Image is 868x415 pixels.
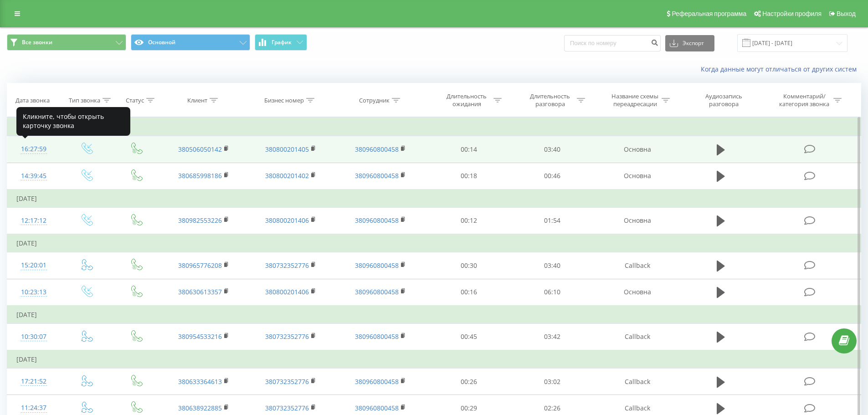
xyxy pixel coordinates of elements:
[511,279,594,306] td: 06:10
[427,163,511,190] td: 00:18
[594,323,680,350] td: Callback
[178,261,222,270] a: 380965776208
[131,34,250,51] button: Основной
[427,279,511,306] td: 00:16
[178,216,222,225] a: 380982553226
[355,171,399,180] a: 380960800458
[16,373,51,390] div: 17:21:52
[178,145,222,154] a: 380506050142
[265,171,309,180] a: 380800201402
[265,377,309,386] a: 380732352776
[16,140,51,158] div: 16:27:59
[265,287,309,296] a: 380800201406
[16,107,130,136] div: Кликните, чтобы открыть карточку звонка
[564,35,661,51] input: Поиск по номеру
[427,252,511,279] td: 00:30
[16,328,51,346] div: 10:30:07
[355,332,399,341] a: 380960800458
[178,171,222,180] a: 380685998186
[701,65,861,73] a: Когда данные могут отличаться от других систем
[355,404,399,412] a: 380960800458
[355,216,399,225] a: 380960800458
[355,145,399,154] a: 380960800458
[611,92,659,108] div: Название схемы переадресации
[264,97,304,104] div: Бизнес номер
[511,369,594,395] td: 03:02
[7,234,861,252] td: [DATE]
[265,261,309,270] a: 380732352776
[16,212,51,230] div: 12:17:12
[594,252,680,279] td: Callback
[427,323,511,350] td: 00:45
[7,350,861,369] td: [DATE]
[427,369,511,395] td: 00:26
[355,287,399,296] a: 380960800458
[511,136,594,163] td: 03:40
[511,207,594,234] td: 01:54
[511,163,594,190] td: 00:46
[7,190,861,208] td: [DATE]
[265,404,309,412] a: 380732352776
[762,10,822,17] span: Настройки профиля
[427,136,511,163] td: 00:14
[594,163,680,190] td: Основна
[694,92,753,108] div: Аудиозапись разговора
[672,10,746,17] span: Реферальная программа
[265,332,309,341] a: 380732352776
[126,97,144,104] div: Статус
[594,369,680,395] td: Callback
[665,35,714,51] button: Экспорт
[511,252,594,279] td: 03:40
[16,256,51,274] div: 15:20:01
[359,97,390,104] div: Сотрудник
[778,92,831,108] div: Комментарий/категория звонка
[526,92,575,108] div: Длительность разговора
[265,145,309,154] a: 380800201405
[187,97,207,104] div: Клиент
[22,39,52,46] span: Все звонки
[15,97,50,104] div: Дата звонка
[16,167,51,185] div: 14:39:45
[272,39,292,46] span: График
[355,377,399,386] a: 380960800458
[594,136,680,163] td: Основна
[178,377,222,386] a: 380633364613
[427,207,511,234] td: 00:12
[442,92,491,108] div: Длительность ожидания
[837,10,856,17] span: Выход
[594,207,680,234] td: Основна
[69,97,100,104] div: Тип звонка
[511,323,594,350] td: 03:42
[178,404,222,412] a: 380638922885
[7,118,861,136] td: [DATE]
[265,216,309,225] a: 380800201406
[255,34,307,51] button: График
[7,34,126,51] button: Все звонки
[178,287,222,296] a: 380630613357
[178,332,222,341] a: 380954533216
[594,279,680,306] td: Основна
[7,306,861,324] td: [DATE]
[16,283,51,301] div: 10:23:13
[355,261,399,270] a: 380960800458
